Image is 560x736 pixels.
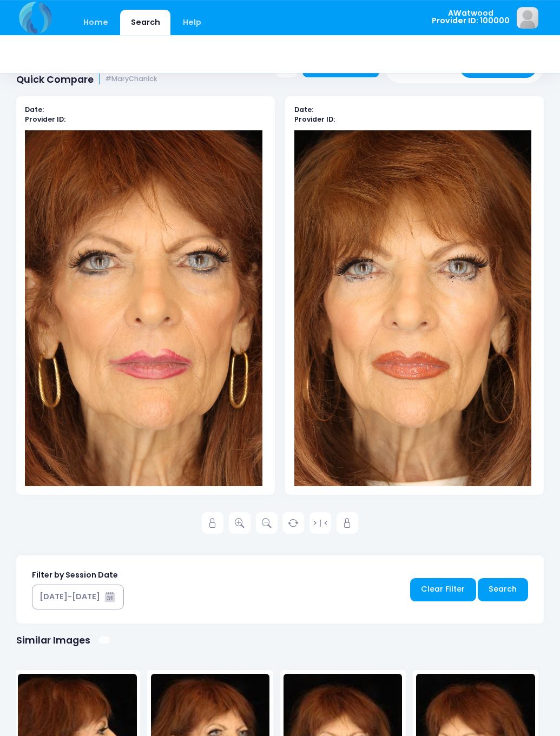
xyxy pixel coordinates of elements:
a: Clear Filter [410,578,476,601]
a: Search [478,578,528,601]
a: Help [173,10,212,35]
b: Date: [25,105,44,114]
b: Provider ID: [25,115,65,124]
h1: Similar Images [16,634,90,646]
b: Provider ID: [294,115,335,124]
label: Filter by Session Date [32,569,118,581]
b: Date: [294,105,313,114]
img: image [517,7,538,29]
span: AWatwood Provider ID: 100000 [432,9,510,25]
a: > | < [309,512,331,534]
a: Home [73,10,118,35]
small: #MaryChanick [105,75,157,83]
a: Search [120,10,170,35]
span: Quick Compare [16,74,94,85]
div: [DATE]-[DATE] [39,591,100,602]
